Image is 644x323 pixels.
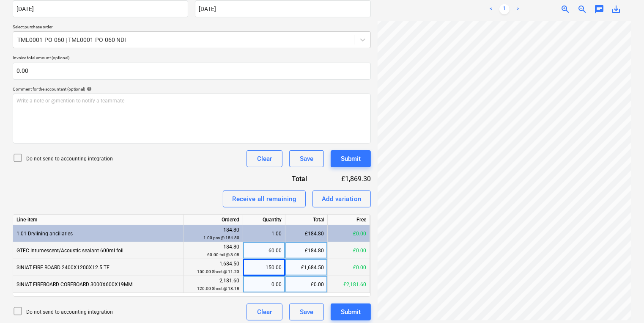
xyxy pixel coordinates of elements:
span: SINIAT FIREBOARD COREBOARD 3000X600X19MM [16,282,132,287]
button: Save [289,304,324,320]
div: £0.00 [328,259,370,276]
div: Free [328,215,370,225]
iframe: Chat Widget [602,282,644,323]
div: 184.80 [187,226,239,242]
div: GTEC Intumescent/Acoustic sealant 600ml foil [13,242,184,259]
small: 60.00 foil @ 3.08 [207,252,239,257]
p: Do not send to accounting integration [26,309,113,316]
p: Invoice total amount (optional) [13,55,371,62]
div: Clear [257,153,272,164]
div: Comment for the accountant (optional) [13,86,371,92]
div: Receive all remaining [232,193,296,204]
small: 1.00 pcs @ 184.80 [203,235,239,240]
button: Save [289,150,324,167]
div: 2,181.60 [187,277,239,293]
div: £0.00 [285,276,328,293]
div: Submit [341,153,361,164]
span: help [85,86,92,91]
input: Invoice date not specified [13,0,188,17]
button: Clear [247,150,282,167]
button: Submit [331,150,371,167]
span: 1.01 Drylining ancillaries [16,231,73,237]
div: 1,684.50 [187,260,239,276]
div: Add variation [322,193,362,204]
div: Save [300,153,313,164]
button: Submit [331,304,371,320]
div: 184.80 [187,243,239,259]
div: Total [261,174,321,184]
div: £184.80 [285,242,328,259]
div: Save [300,306,313,317]
div: Ordered [184,215,243,225]
small: 120.00 Sheet @ 18.18 [197,286,239,291]
div: £0.00 [328,225,370,242]
div: Submit [341,306,361,317]
p: Do not send to accounting integration [26,155,113,163]
button: Add variation [312,190,371,207]
div: 1.00 [247,225,282,242]
input: Invoice total amount (optional) [13,63,371,80]
div: £1,684.50 [285,259,328,276]
span: SINIAT FIRE BOARD 2400X1200X12.5 TE [16,265,110,271]
div: Clear [257,306,272,317]
div: Line-item [13,215,184,225]
div: £184.80 [285,225,328,242]
div: Quantity [243,215,285,225]
div: 150.00 [247,259,282,276]
div: 0.00 [247,276,282,293]
p: Select purchase order [13,24,371,31]
div: Total [285,215,328,225]
div: £0.00 [328,242,370,259]
div: 60.00 [247,242,282,259]
small: 150.00 Sheet @ 11.23 [197,269,239,274]
div: £2,181.60 [328,276,370,293]
button: Receive all remaining [223,190,306,207]
input: Due date not specified [195,0,370,17]
button: Clear [247,304,282,320]
div: £1,869.30 [321,174,371,184]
